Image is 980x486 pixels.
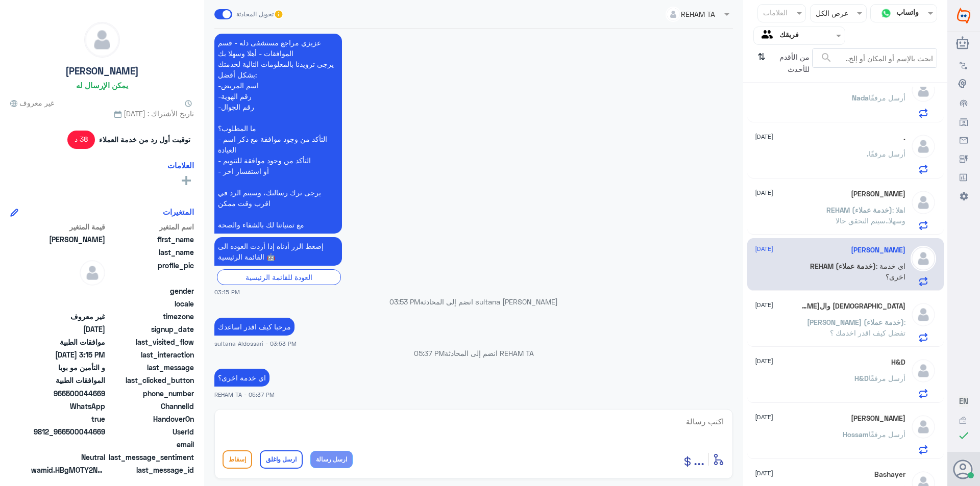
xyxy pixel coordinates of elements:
[807,318,904,326] span: [PERSON_NAME] (خدمة عملاء)
[911,190,936,215] img: defaultAdmin.png
[911,414,936,440] img: defaultAdmin.png
[107,260,194,284] span: profile_pic
[107,298,194,309] span: locale
[107,452,194,463] span: last_message_sentiment
[163,207,194,216] h6: المتغيرات
[869,430,905,439] span: أرسل مرفقًا
[911,78,936,103] img: defaultAdmin.png
[217,269,341,285] div: العودة للقائمة الرئيسية
[769,48,812,78] span: من الأقدم للأحدث
[810,262,876,270] span: REHAM (خدمة عملاء)
[820,52,832,64] span: search
[31,426,105,437] span: 9812_966500044669
[67,131,95,149] span: 38 د
[260,450,303,469] button: ارسل واغلق
[762,7,788,20] div: العلامات
[903,134,905,142] h5: .
[878,6,894,21] img: whatsapp.png
[31,465,105,475] span: wamid.HBgMOTY2NTAwMDQ0NjY5FQIAEhgUM0FFMTExODExMDUyQzczNzBBRDgA
[31,221,105,232] span: قيمة المتغير
[85,22,119,57] img: defaultAdmin.png
[223,450,252,469] button: إسقاط
[851,190,905,198] h5: Sara Alghannam
[851,246,905,254] h5: Sara
[107,439,194,450] span: email
[31,324,105,335] span: 2025-08-12T16:52:49.759Z
[31,388,105,399] span: 966500044669
[10,97,54,108] span: غير معروف
[107,311,194,322] span: timezone
[107,324,194,335] span: signup_date
[107,414,194,424] span: HandoverOn
[911,302,936,327] img: defaultAdmin.png
[755,132,773,141] span: [DATE]
[755,413,773,422] span: [DATE]
[958,429,970,442] i: check
[414,349,445,357] span: 05:37 PM
[107,337,194,347] span: last_visited_flow
[214,296,733,307] p: sultana [PERSON_NAME] انضم إلى المحادثة
[31,298,105,309] span: null
[107,426,194,437] span: UserId
[31,414,105,424] span: true
[800,302,905,311] h5: سبحان الله والحمد الله
[107,221,194,232] span: اسم المتغير
[854,374,869,382] span: H&D
[214,369,269,387] p: 13/8/2025, 5:37 PM
[957,8,970,24] img: Widebot Logo
[99,134,190,145] span: توقيت أول رد من خدمة العملاء
[31,337,105,347] span: موافقات الطبية
[107,349,194,360] span: last_interaction
[31,439,105,450] span: null
[107,234,194,245] span: first_name
[214,237,342,266] p: 13/8/2025, 3:15 PM
[214,318,295,336] p: 13/8/2025, 3:53 PM
[214,34,342,234] p: 13/8/2025, 3:15 PM
[107,465,194,475] span: last_message_id
[214,348,733,359] p: REHAM TA انضم إلى المحادثة
[31,362,105,373] span: و التأمين مو بوبا
[755,188,773,197] span: [DATE]
[31,234,105,245] span: Sara
[867,149,869,158] span: .
[869,149,905,158] span: أرسل مرفقًا
[891,358,905,367] h5: H&D
[214,339,297,348] span: sultana Aldossari - 03:53 PM
[76,81,128,90] h6: يمكن الإرسال له
[31,452,105,463] span: 0
[31,375,105,386] span: الموافقات الطبية
[852,93,869,102] span: Nada
[310,451,353,468] button: ارسل رسالة
[31,349,105,360] span: 2025-08-13T12:15:30.763Z
[911,246,936,271] img: defaultAdmin.png
[214,390,275,399] span: REHAM TA - 05:37 PM
[107,388,194,399] span: phone_number
[757,48,766,74] i: ⇅
[80,260,105,286] img: defaultAdmin.png
[236,10,274,19] span: تحويل المحادثة
[214,288,240,296] span: 03:15 PM
[869,374,905,382] span: أرسل مرفقًا
[107,401,194,412] span: ChannelId
[874,470,905,479] h5: Bashayer
[65,65,139,77] h5: [PERSON_NAME]
[755,244,773,253] span: [DATE]
[694,450,704,468] span: ...
[107,375,194,386] span: last_clicked_button
[107,362,194,373] span: last_message
[31,286,105,296] span: null
[755,300,773,310] span: [DATE]
[31,311,105,322] span: غير معروف
[826,206,892,214] span: REHAM (خدمة عملاء)
[813,49,937,67] input: ابحث بالإسم أو المكان أو إلخ..
[876,262,905,281] span: : اي خدمة اخرى؟
[107,286,194,296] span: gender
[851,414,905,423] h5: Hossam Eljbaly
[959,396,968,405] span: EN
[954,459,973,479] button: الصورة الشخصية
[167,161,194,170] h6: العلامات
[820,49,832,66] button: search
[843,430,869,439] span: Hossam
[762,28,777,43] img: yourTeam.svg
[31,401,105,412] span: 2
